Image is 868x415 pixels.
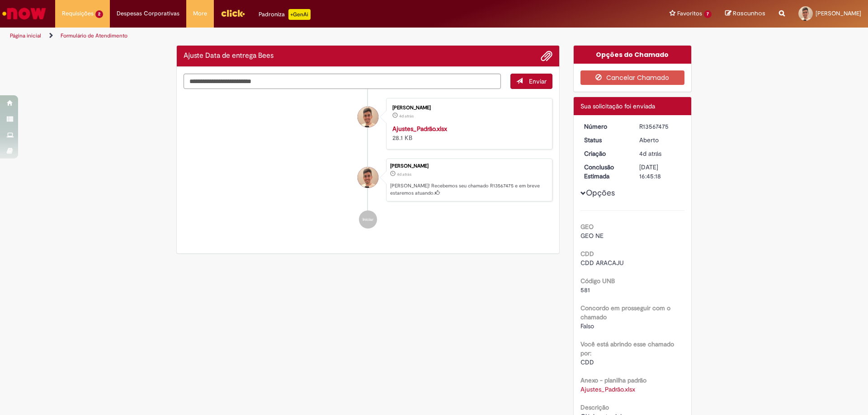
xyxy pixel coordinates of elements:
h2: Ajuste Data de entrega Bees Histórico de tíquete [184,52,274,60]
p: +GenAi [288,9,311,20]
dt: Criação [577,149,633,158]
ul: Histórico de tíquete [184,89,552,238]
a: Download de Ajustes_Padrão.xlsx [580,385,635,393]
dt: Status [577,135,633,145]
textarea: Digite sua mensagem aqui... [184,74,501,89]
span: Rascunhos [733,9,765,18]
button: Adicionar anexos [541,50,552,62]
b: Concordo em prosseguir com o chamado [580,304,670,321]
dt: Número [577,122,633,131]
b: Código UNB [580,277,615,285]
span: GEO NE [580,232,604,240]
li: Rodrigo Resende Lima Santos [184,159,552,202]
span: More [193,9,207,18]
dt: Conclusão Estimada [577,163,633,181]
span: 4d atrás [399,113,414,119]
div: Aberto [639,135,681,145]
a: Página inicial [10,32,41,39]
span: Despesas Corporativas [117,9,179,18]
span: Requisições [62,9,94,18]
div: Opções do Chamado [574,46,692,64]
div: [PERSON_NAME] [390,163,547,169]
p: [PERSON_NAME]! Recebemos seu chamado R13567475 e em breve estaremos atuando. [390,182,547,196]
b: Descrição [580,403,609,411]
span: [PERSON_NAME] [816,9,861,17]
b: Anexo - planilha padrão [580,376,646,384]
span: Enviar [529,77,547,85]
div: 28.1 KB [392,124,543,142]
span: 4d atrás [397,172,411,177]
time: 25/09/2025 15:45:14 [397,172,411,177]
ul: Trilhas de página [7,28,572,44]
span: Falso [580,322,594,330]
time: 25/09/2025 15:45:14 [639,149,661,158]
div: Padroniza [259,9,311,20]
span: Sua solicitação foi enviada [580,102,655,110]
span: Favoritos [677,9,702,18]
a: Rascunhos [725,9,765,18]
b: GEO [580,223,594,231]
span: CDD [580,358,594,366]
img: ServiceNow [1,5,47,23]
div: [PERSON_NAME] [392,105,543,111]
div: 25/09/2025 15:45:14 [639,149,681,158]
a: Formulário de Atendimento [61,32,127,39]
button: Cancelar Chamado [580,70,685,85]
div: Rodrigo Resende Lima Santos [358,167,378,188]
div: [DATE] 16:45:18 [639,163,681,181]
span: 581 [580,286,590,294]
a: Ajustes_Padrão.xlsx [392,125,447,133]
button: Enviar [510,74,552,89]
time: 25/09/2025 15:44:52 [399,113,414,119]
div: Rodrigo Resende Lima Santos [358,107,378,127]
div: R13567475 [639,122,681,131]
b: Você está abrindo esse chamado por: [580,340,674,357]
span: CDD ARACAJU [580,259,624,267]
b: CDD [580,250,594,258]
img: click_logo_yellow_360x200.png [221,6,245,20]
span: 2 [95,10,103,18]
span: 4d atrás [639,149,661,158]
span: 7 [704,10,712,18]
